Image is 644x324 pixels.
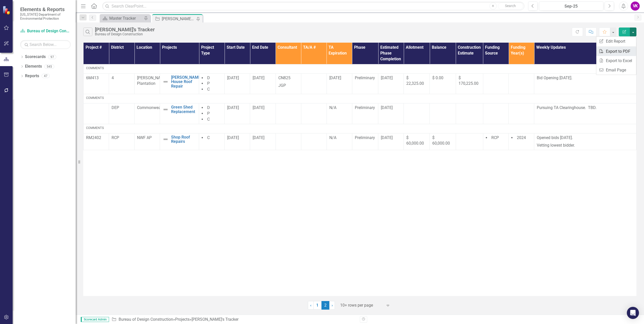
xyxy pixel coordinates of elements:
[112,105,119,110] span: DEP
[432,75,443,80] span: $ 0.00
[456,133,483,150] td: Double-Click to Edit
[381,135,393,140] span: [DATE]
[332,303,333,308] span: ›
[86,66,634,70] div: Comments
[537,105,634,111] p: Pursuing TA Clearinghouse. TBD.
[327,73,352,94] td: Double-Click to Edit
[534,133,636,150] td: Double-Click to Edit
[199,103,225,124] td: Double-Click to Edit
[250,103,276,124] td: Double-Click to Edit
[207,81,210,86] span: P
[276,133,301,150] td: Double-Click to Edit
[20,40,71,49] input: Search Below...
[406,135,424,146] span: $ 60,000.00
[175,317,190,322] a: Projects
[321,301,330,310] span: 2
[278,82,299,89] p: JGP
[276,103,301,124] td: Double-Click to Edit
[101,15,143,21] a: Master Tracker
[537,142,634,148] p: Vetting lowest bidder.
[483,73,508,94] td: Double-Click to Edit
[207,111,210,116] span: P
[86,96,634,100] div: Comments
[456,103,483,124] td: Double-Click to Edit
[378,73,404,94] td: Double-Click to Edit
[207,135,210,140] span: C
[112,135,119,140] span: RCP
[596,47,636,56] a: Export to PDF
[225,133,250,150] td: Double-Click to Edit
[2,6,11,15] img: ClearPoint Strategy
[355,105,375,110] span: Preliminary
[84,133,109,150] td: Double-Click to Edit
[225,103,250,124] td: Double-Click to Edit
[207,75,210,80] span: D
[491,135,499,140] span: RCP
[250,133,276,150] td: Double-Click to Edit
[192,317,238,322] div: [PERSON_NAME]'s Tracker
[163,106,169,113] img: Not Defined
[509,103,534,124] td: Double-Click to Edit
[541,3,602,9] div: Sep-25
[84,94,636,103] td: Double-Click to Edit
[310,303,311,308] span: ‹
[84,64,636,73] td: Double-Click to Edit
[596,56,636,65] a: Export to Excel
[42,74,50,78] div: 47
[25,54,46,60] a: Scorecards
[84,124,636,133] td: Double-Click to Edit
[505,4,516,8] span: Search
[378,133,404,150] td: Double-Click to Edit
[227,135,239,140] span: [DATE]
[135,103,160,124] td: Double-Click to Edit
[596,65,636,75] a: Email Page
[171,75,202,89] a: [PERSON_NAME] House Roof Repair
[534,73,636,94] td: Double-Click to Edit
[84,73,109,94] td: Double-Click to Edit
[517,135,526,140] span: 2024
[498,3,523,10] button: Search
[631,2,640,11] button: VK
[352,133,378,150] td: Double-Click to Edit
[404,133,430,150] td: Double-Click to Edit
[160,133,199,150] td: Double-Click to Edit Right Click for Context Menu
[48,55,56,59] div: 97
[199,73,225,94] td: Double-Click to Edit
[355,135,375,140] span: Preliminary
[432,135,450,146] span: $ 60,000.00
[253,135,264,140] span: [DATE]
[162,16,195,22] div: [PERSON_NAME]'s Tracker
[102,2,524,11] input: Search ClearPoint...
[596,37,636,46] a: Edit Report
[329,105,350,111] div: N/A
[509,73,534,94] td: Double-Click to Edit
[406,75,424,86] span: $ 22,325.00
[327,133,352,150] td: Double-Click to Edit
[163,79,169,85] img: Not Defined
[20,12,71,21] small: [US_STATE] Department of Environmental Protection
[95,32,155,36] div: Bureau of Design Construction
[137,105,165,110] span: Commonwealth
[301,103,327,124] td: Double-Click to Edit
[163,136,169,142] img: Not Defined
[135,133,160,150] td: Double-Click to Edit
[109,103,135,124] td: Double-Click to Edit
[20,28,71,34] a: Bureau of Design Construction
[456,73,483,94] td: Double-Click to Edit
[404,73,430,94] td: Double-Click to Edit
[301,73,327,94] td: Double-Click to Edit
[171,105,196,114] a: Green Shed Replacement
[112,75,114,80] span: 4
[137,75,167,86] span: [PERSON_NAME] Plantation
[86,75,106,81] p: 6M413
[329,135,350,141] div: N/A
[109,133,135,150] td: Double-Click to Edit
[278,75,299,82] p: CN825
[160,73,199,94] td: Double-Click to Edit Right Click for Context Menu
[109,73,135,94] td: Double-Click to Edit
[227,105,239,110] span: [DATE]
[327,103,352,124] td: Double-Click to Edit
[227,75,239,80] span: [DATE]
[430,133,456,150] td: Double-Click to Edit
[25,73,39,79] a: Reports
